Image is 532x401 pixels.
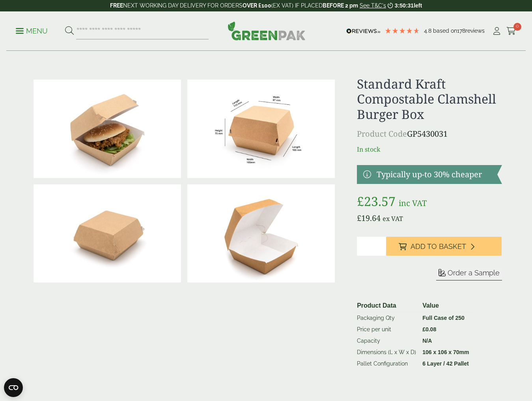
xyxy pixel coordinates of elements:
span: Order a Sample [448,269,500,277]
i: Cart [506,27,516,35]
th: Value [419,299,472,312]
h1: Standard Kraft Compostable Clamshell Burger Box [357,76,502,122]
strong: 6 Layer / 42 Pallet [422,360,469,367]
strong: OVER £100 [243,2,271,9]
span: Product Code [357,128,407,139]
span: left [414,2,422,9]
span: Add to Basket [411,242,466,251]
span: 4.8 [424,28,433,34]
td: Capacity [354,335,419,347]
i: My Account [492,27,502,35]
img: Standard Kraft Clamshell Burger Box Closed [34,184,181,283]
p: GP5430031 [357,128,502,140]
strong: BEFORE 2 pm [323,2,358,9]
button: Open CMP widget [4,378,23,397]
span: 3:50:31 [395,2,414,9]
span: £ [422,326,426,332]
p: Menu [16,26,48,36]
bdi: 23.57 [357,193,396,210]
span: 178 [457,28,465,34]
td: Dimensions (L x W x D) [354,347,419,358]
span: £ [357,213,361,223]
th: Product Data [354,299,419,312]
img: REVIEWS.io [346,28,381,34]
td: Pallet Configuration [354,358,419,369]
a: Menu [16,26,48,34]
img: Standard Kraft Clamshell Burger Box Open [187,184,335,283]
bdi: 0.08 [422,326,436,332]
strong: 106 x 106 x 70mm [422,349,469,355]
img: GreenPak Supplies [228,21,306,40]
div: 4.78 Stars [385,27,420,34]
strong: FREE [110,2,123,9]
button: Order a Sample [436,268,502,280]
bdi: 19.64 [357,213,381,223]
img: Clamshell_standard [187,80,335,178]
img: Standard Kraft Clamshell Burger Box With Chicken Burger [34,80,181,178]
a: 0 [506,25,516,37]
a: See T&C's [360,2,386,9]
span: inc VAT [399,198,427,208]
span: reviews [465,28,485,34]
strong: Full Case of 250 [422,315,465,321]
strong: N/A [422,338,432,344]
p: In stock [357,145,502,154]
button: Add to Basket [386,237,502,256]
td: Packaging Qty [354,312,419,324]
span: ex VAT [383,214,403,223]
span: Based on [433,28,457,34]
span: 0 [513,23,521,31]
td: Price per unit [354,324,419,335]
span: £ [357,193,364,210]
